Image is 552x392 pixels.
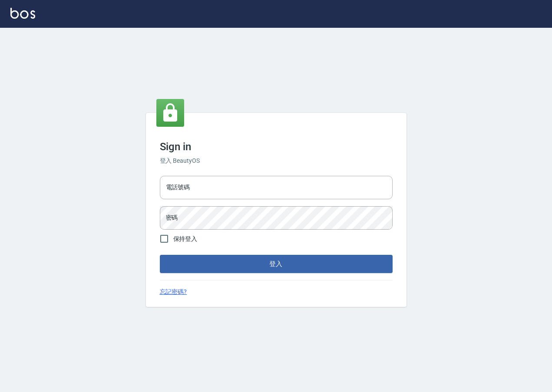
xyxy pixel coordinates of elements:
a: 忘記密碼? [160,287,187,296]
h6: 登入 BeautyOS [160,156,393,165]
button: 登入 [160,255,393,273]
h3: Sign in [160,141,393,153]
span: 保持登入 [173,234,198,244]
img: Logo [10,8,35,19]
